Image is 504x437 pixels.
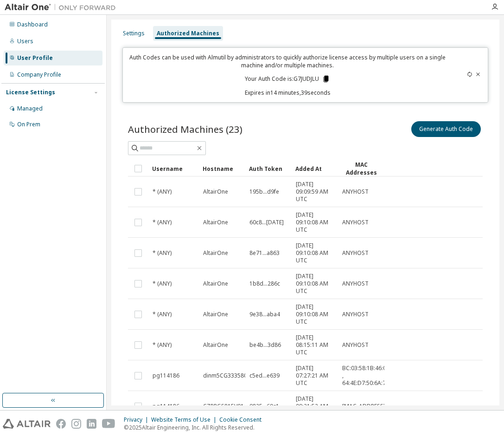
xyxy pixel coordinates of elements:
[6,89,55,96] div: License Settings
[153,219,172,226] span: * (ANY)
[203,280,228,287] span: AltairOne
[153,188,172,196] span: * (ANY)
[203,311,228,318] span: AltairOne
[249,372,280,379] span: c5ed...e639
[128,53,447,69] p: Auth Codes can be used with Almutil by administrators to quickly authorize license access by mult...
[128,123,242,136] span: Authorized Machines (23)
[203,219,228,226] span: AltairOne
[296,242,334,264] span: [DATE] 09:10:08 AM UTC
[296,211,334,234] span: [DATE] 09:10:08 AM UTC
[87,419,96,429] img: linkedin.svg
[296,334,334,356] span: [DATE] 08:15:11 AM UTC
[203,188,228,196] span: AltairOne
[157,30,219,37] div: Authorized Machines
[17,105,43,112] div: Managed
[295,161,334,176] div: Added At
[203,161,242,176] div: Hostname
[102,419,115,429] img: youtube.svg
[249,219,284,226] span: 60c8...[DATE]
[342,249,369,257] span: ANYHOST
[17,38,33,45] div: Users
[342,219,369,226] span: ANYHOST
[249,341,281,349] span: be4b...3d86
[342,188,369,196] span: ANYHOST
[203,372,251,379] span: dinm5CG333580N
[342,311,369,318] span: ANYHOST
[3,419,51,429] img: altair_logo.svg
[249,249,280,257] span: 8e71...a863
[123,30,145,37] div: Settings
[296,181,334,203] span: [DATE] 09:09:59 AM UTC
[17,71,61,78] div: Company Profile
[296,365,334,387] span: [DATE] 07:27:21 AM UTC
[151,416,219,424] div: Website Terms of Use
[203,249,228,257] span: AltairOne
[153,280,172,287] span: * (ANY)
[249,403,279,410] span: 9825...69c1
[56,419,66,429] img: facebook.svg
[153,372,179,379] span: pg114186
[17,121,40,128] div: On Prem
[17,21,48,28] div: Dashboard
[71,419,81,429] img: instagram.svg
[249,161,288,176] div: Auth Token
[411,121,481,137] button: Generate Auth Code
[342,280,369,287] span: ANYHOST
[203,403,244,410] span: CZPRGS815V01
[153,403,179,410] span: pg114186
[124,416,151,424] div: Privacy
[245,75,330,83] p: Your Auth Code is: G7JUDJLU
[153,341,172,349] span: * (ANY)
[152,161,195,176] div: Username
[342,365,389,387] span: BC:03:58:1B:46:08 , 64:4E:D7:50:6A:7F
[5,3,121,12] img: Altair One
[203,341,228,349] span: AltairOne
[153,249,172,257] span: * (ANY)
[342,341,369,349] span: ANYHOST
[249,188,279,196] span: 195b...d9fe
[17,54,53,62] div: User Profile
[342,403,385,410] span: [MAC_ADDRESS]
[296,303,334,326] span: [DATE] 09:10:08 AM UTC
[249,311,280,318] span: 9e38...aba4
[124,424,267,431] p: © 2025 Altair Engineering, Inc. All Rights Reserved.
[249,280,280,287] span: 1b8d...286c
[153,311,172,318] span: * (ANY)
[128,89,447,97] p: Expires in 14 minutes, 39 seconds
[342,161,381,176] div: MAC Addresses
[296,395,334,417] span: [DATE] 09:21:52 AM UTC
[219,416,267,424] div: Cookie Consent
[296,273,334,295] span: [DATE] 09:10:08 AM UTC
